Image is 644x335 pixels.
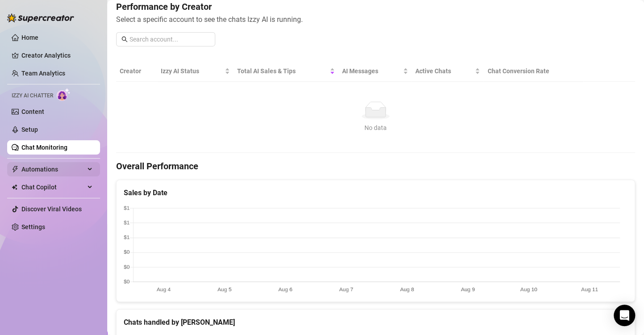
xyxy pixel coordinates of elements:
[12,92,53,100] span: Izzy AI Chatter
[339,61,411,82] th: AI Messages
[157,61,233,82] th: Izzy AI Status
[614,305,635,326] div: Open Intercom Messenger
[12,184,17,190] img: Chat Copilot
[116,61,157,82] th: Creator
[412,61,484,82] th: Active Chats
[57,88,71,101] img: AI Chatter
[237,66,328,76] span: Total AI Sales & Tips
[21,48,93,63] a: Creator Analytics
[123,123,628,133] div: No data
[21,144,67,151] a: Chat Monitoring
[116,14,635,25] span: Select a specific account to see the chats Izzy AI is running.
[484,61,583,82] th: Chat Conversion Rate
[121,36,128,42] span: search
[21,34,38,41] a: Home
[124,317,627,328] div: Chats handled by [PERSON_NAME]
[21,126,38,133] a: Setup
[116,0,635,13] h4: Performance by Creator
[415,66,473,76] span: Active Chats
[21,223,45,230] a: Settings
[234,61,339,82] th: Total AI Sales & Tips
[21,162,85,176] span: Automations
[124,187,627,198] div: Sales by Date
[21,180,85,194] span: Chat Copilot
[12,166,19,173] span: thunderbolt
[21,70,65,77] a: Team Analytics
[130,34,210,44] input: Search account...
[161,66,222,76] span: Izzy AI Status
[7,13,74,22] img: logo-BBDzfeDw.svg
[21,205,82,213] a: Discover Viral Videos
[342,66,401,76] span: AI Messages
[21,108,44,115] a: Content
[116,160,635,172] h4: Overall Performance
